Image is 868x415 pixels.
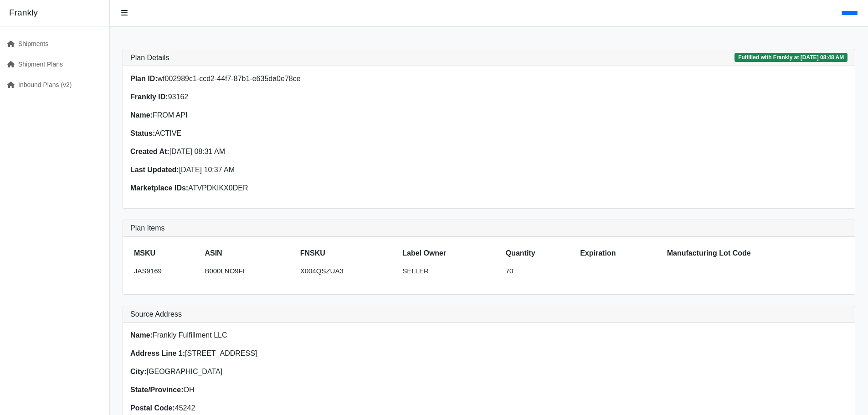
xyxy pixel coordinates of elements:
p: wf002989c1-ccd2-44f7-87b1-e635da0e78ce [130,73,483,84]
p: [STREET_ADDRESS] [130,348,483,359]
strong: Name: [130,331,153,339]
p: 45242 [130,403,483,414]
td: SELLER [399,262,502,280]
strong: Created At: [130,148,169,155]
span: Fulfilled with Frankly at [DATE] 08:48 AM [734,53,847,62]
strong: Status: [130,129,155,137]
td: 70 [502,262,577,280]
p: FROM API [130,110,483,121]
td: B000LNO9FI [201,262,296,280]
th: Manufacturing Lot Code [663,244,847,262]
strong: Plan ID: [130,75,158,82]
td: JAS9169 [130,262,201,280]
th: ASIN [201,244,296,262]
p: 93162 [130,92,483,102]
th: Label Owner [399,244,502,262]
h3: Plan Details [130,53,169,62]
strong: Marketplace IDs: [130,184,188,192]
strong: Frankly ID: [130,93,168,101]
strong: State/Province: [130,386,183,394]
strong: Postal Code: [130,404,175,412]
strong: Address Line 1: [130,349,185,357]
h3: Source Address [130,310,847,318]
h3: Plan Items [130,224,847,232]
strong: City: [130,368,147,375]
p: [DATE] 10:37 AM [130,164,483,175]
td: X004QSZUA3 [297,262,399,280]
p: ACTIVE [130,128,483,139]
strong: Name: [130,111,153,119]
strong: Last Updated: [130,166,179,174]
th: FNSKU [297,244,399,262]
th: Expiration [576,244,663,262]
p: Frankly Fulfillment LLC [130,330,483,341]
th: Quantity [502,244,577,262]
p: [DATE] 08:31 AM [130,146,483,157]
p: ATVPDKIKX0DER [130,183,483,194]
p: OH [130,384,483,395]
p: [GEOGRAPHIC_DATA] [130,366,483,377]
th: MSKU [130,244,201,262]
